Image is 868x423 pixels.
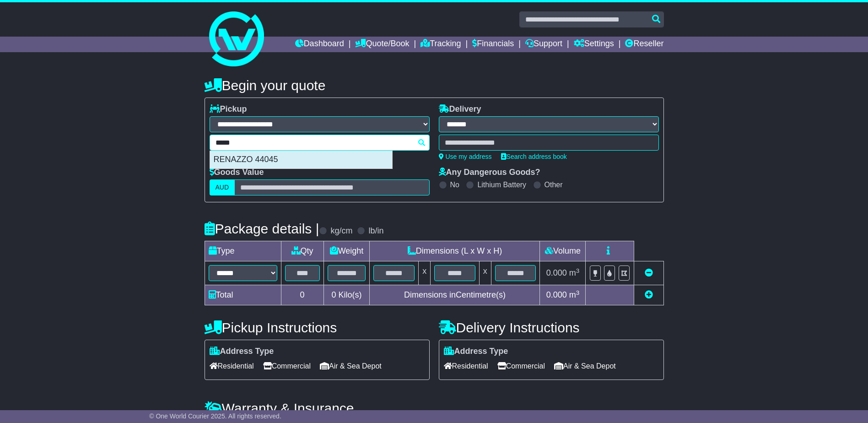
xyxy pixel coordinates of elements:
span: m [569,268,580,277]
h4: Delivery Instructions [439,320,664,335]
label: kg/cm [330,226,352,236]
a: Settings [574,37,614,52]
span: 0.000 [546,290,567,299]
label: Goods Value [210,168,264,178]
td: Kilo(s) [323,285,370,305]
td: Volume [540,241,586,261]
td: Weight [323,241,370,261]
a: Support [525,37,562,52]
a: Add new item [645,290,653,299]
span: Residential [210,359,254,373]
typeahead: Please provide city [210,135,430,151]
label: Address Type [210,347,274,357]
a: Dashboard [295,37,344,52]
a: Use my address [439,153,492,160]
h4: Pickup Instructions [205,320,430,335]
sup: 3 [576,267,580,274]
a: Reseller [625,37,663,52]
td: Dimensions (L x W x H) [370,241,540,261]
span: © One World Courier 2025. All rights reserved. [149,412,281,420]
a: Tracking [421,37,461,52]
h4: Warranty & Insurance [205,401,664,416]
td: Type [205,241,281,261]
label: Lithium Battery [477,180,526,189]
a: Remove this item [645,268,653,277]
span: Commercial [497,359,545,373]
div: RENAZZO 44045 [210,151,392,168]
label: Other [545,180,563,189]
td: Dimensions in Centimetre(s) [370,285,540,305]
td: x [419,261,431,285]
span: 0 [331,290,336,299]
a: Financials [472,37,514,52]
span: Commercial [263,359,311,373]
label: Delivery [439,104,481,114]
label: No [450,180,459,189]
label: lb/in [368,226,383,236]
span: 0.000 [546,268,567,277]
label: AUD [210,179,235,195]
td: Total [205,285,281,305]
sup: 3 [576,289,580,296]
span: Residential [444,359,488,373]
td: x [479,261,491,285]
span: Air & Sea Depot [554,359,616,373]
a: Quote/Book [355,37,409,52]
label: Any Dangerous Goods? [439,168,540,178]
a: Search address book [501,153,567,160]
span: m [569,290,580,299]
td: Qty [281,241,323,261]
h4: Begin your quote [205,78,664,93]
label: Address Type [444,347,508,357]
td: 0 [281,285,323,305]
span: Air & Sea Depot [320,359,382,373]
label: Pickup [210,104,247,114]
h4: Package details | [205,221,319,236]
